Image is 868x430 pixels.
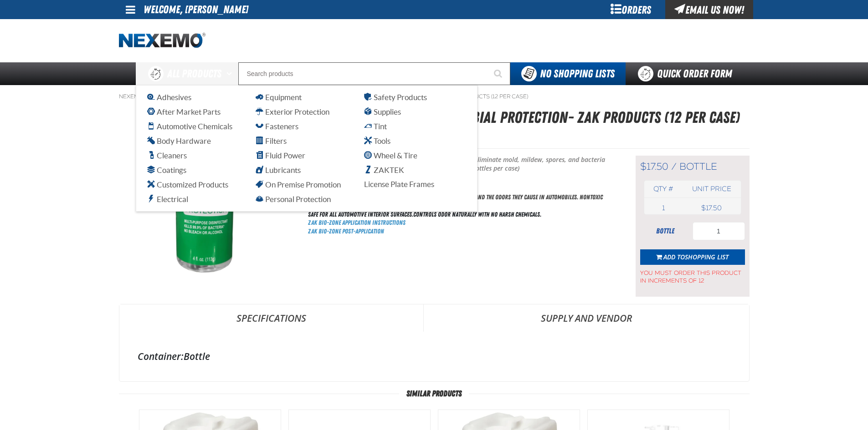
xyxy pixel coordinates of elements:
span: Fluid Power [256,151,305,160]
span: 1 [662,204,665,212]
div: Bottle [138,350,731,363]
span: Wheel & Tire [364,151,417,160]
span: Customized Products [147,180,228,189]
span: Tint [364,122,387,131]
span: Personal Protection [256,195,331,203]
a: Quick Order Form [626,62,749,85]
button: Open All Products pages [223,62,238,85]
span: Tools [364,137,390,145]
img: Nexemo logo [119,33,205,49]
div: Safe for all automotive interior surfaces.Controls odor naturally with no harsh chemicals. [308,193,613,236]
a: Specifications [119,304,423,332]
th: Unit price [683,181,740,197]
td: $17.50 [683,202,740,214]
a: ZAK Bio-Zone Post-Application [308,228,384,235]
div: bottle [640,226,690,236]
span: After Market Parts [147,107,221,116]
span: $17.50 [640,161,668,172]
span: Adhesives [147,93,191,101]
input: Search [238,62,510,85]
span: Fasteners [256,122,298,131]
span: Equipment [256,93,302,101]
span: Body Hardware [147,137,211,145]
nav: Breadcrumbs [119,93,750,100]
span: Similar Products [399,389,469,398]
span: License Plate Frames [364,180,434,188]
h1: Bio-Zone (AMP) Anti-Microbial Protection- ZAK Products (12 per case) [308,106,750,130]
span: Add to [663,253,729,261]
span: Shopping List [685,253,729,261]
span: Lubricants [256,166,301,174]
span: Coatings [147,166,186,174]
button: Add toShopping List [640,249,745,265]
a: Home [119,33,205,49]
input: Product Quantity [693,222,745,240]
span: Exterior Protection [256,107,329,116]
span: Filters [256,137,287,145]
button: Start Searching [488,62,510,85]
span: Cleaners [147,151,187,160]
span: bottle [679,161,717,172]
button: You do not have available Shopping Lists. Open to Create a New List [510,62,626,85]
p: SKU: [308,132,750,145]
span: No Shopping Lists [540,67,615,80]
span: Safety Products [364,93,427,101]
a: Supply and Vendor [424,304,749,332]
th: Qty # [644,181,683,197]
span: On Premise Promotion [256,180,341,189]
span: Supplies [364,107,401,116]
span: All Products [167,66,221,82]
span: You must order this product in increments of 12 [640,265,745,285]
a: ZAK Bio-Zone Application Instructions [308,219,406,226]
span: Automotive Chemicals [147,122,232,131]
label: Container: [138,350,184,363]
span: Electrical [147,195,188,203]
span: / [671,161,677,172]
span: ZAKTEK [364,166,404,174]
a: Nexemo [119,93,144,100]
